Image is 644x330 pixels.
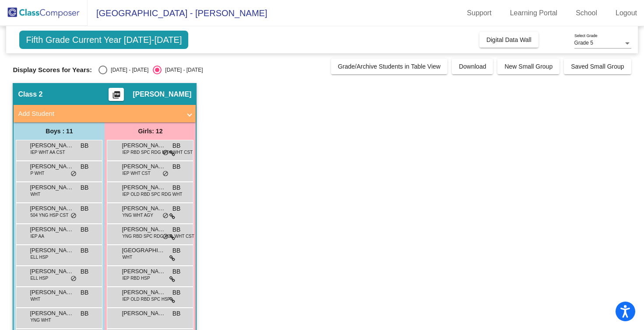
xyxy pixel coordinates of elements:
span: BB [172,183,181,192]
span: [PERSON_NAME] [122,162,165,171]
span: do_not_disturb_alt [162,170,169,177]
span: do_not_disturb_alt [70,212,77,219]
button: Download [452,59,493,74]
span: Saved Small Group [571,63,624,70]
span: P WHT [30,170,44,177]
span: 504 YNG HSP CST [30,212,68,219]
span: IEP WHT CST [122,170,150,177]
span: YNG WHT [30,317,51,323]
span: [PERSON_NAME] [30,141,74,150]
span: YNG WHT AGY [122,212,153,219]
mat-icon: picture_as_pdf [111,90,122,103]
span: Download [459,63,486,70]
span: [PERSON_NAME] [122,288,165,297]
span: Fifth Grade Current Year [DATE]-[DATE] [19,31,188,49]
span: BB [172,288,181,297]
span: [PERSON_NAME] [122,204,165,213]
span: BB [81,162,89,171]
span: BB [172,225,181,234]
button: Grade/Archive Students in Table View [331,59,448,74]
mat-radio-group: Select an option [99,66,203,74]
a: Support [460,6,499,20]
button: New Small Group [497,59,560,74]
span: [PERSON_NAME] [133,90,191,99]
span: [PERSON_NAME] [30,288,74,297]
span: [PERSON_NAME] [30,267,74,276]
span: do_not_disturb_alt [162,149,169,156]
div: [DATE] - [DATE] [107,66,148,74]
span: [PERSON_NAME] [30,309,74,318]
span: IEP OLD RBD SPC RDG WHT [122,191,182,198]
span: Class 2 [18,90,42,99]
a: Logout [609,6,644,20]
span: WHT [30,296,40,302]
span: ELL HSP [30,275,48,281]
span: BB [81,141,89,150]
span: Grade 5 [574,40,593,46]
span: IEP RBD SPC RDG MTH WHT CST [122,149,193,156]
div: Girls: 12 [105,122,196,140]
span: BB [172,267,181,276]
span: do_not_disturb_alt [70,170,77,177]
span: BB [172,162,181,171]
div: [DATE] - [DATE] [162,66,203,74]
div: Boys : 11 [14,122,105,140]
span: do_not_disturb_alt [162,212,169,219]
span: Display Scores for Years: [13,66,92,74]
span: BB [172,309,181,318]
mat-panel-title: Add Student [18,109,181,119]
span: WHT [122,254,132,261]
button: Saved Small Group [564,59,631,74]
span: IEP RBD HSP [122,275,150,281]
button: Print Students Details [109,88,124,101]
a: Learning Portal [503,6,565,20]
span: YNG RBD SPC RDG VOL WHT CST [122,233,194,240]
span: [PERSON_NAME] [30,225,74,234]
span: BB [81,204,89,213]
span: BB [81,288,89,297]
span: [PERSON_NAME] [30,204,74,213]
span: do_not_disturb_alt [162,233,169,240]
span: Grade/Archive Students in Table View [338,63,441,70]
mat-expansion-panel-header: Add Student [14,105,196,122]
span: New Small Group [504,63,553,70]
span: BB [172,204,181,213]
span: [PERSON_NAME] [30,246,74,255]
span: [PERSON_NAME] ([PERSON_NAME] [122,183,165,192]
span: BB [81,267,89,276]
span: do_not_disturb_alt [70,275,77,282]
span: [GEOGRAPHIC_DATA][PERSON_NAME] [122,246,165,255]
span: IEP AA [30,233,44,240]
span: [PERSON_NAME] [30,162,74,171]
span: [PERSON_NAME] [30,183,74,192]
span: [PERSON_NAME] [122,267,165,276]
span: BB [81,225,89,234]
span: ELL HSP [30,254,48,261]
span: IEP WHT AA CST [30,149,65,156]
span: BB [172,246,181,255]
span: BB [172,141,181,150]
span: [PERSON_NAME] [122,225,165,234]
span: BB [81,309,89,318]
span: [PERSON_NAME] [122,309,165,318]
span: WHT [30,191,40,198]
span: [GEOGRAPHIC_DATA] - [PERSON_NAME] [88,6,267,20]
span: Digital Data Wall [486,36,531,43]
span: [PERSON_NAME] [122,141,165,150]
a: School [569,6,604,20]
span: BB [81,246,89,255]
span: IEP OLD RBD SPC HSP [122,296,170,302]
span: BB [81,183,89,192]
button: Digital Data Wall [479,32,538,48]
